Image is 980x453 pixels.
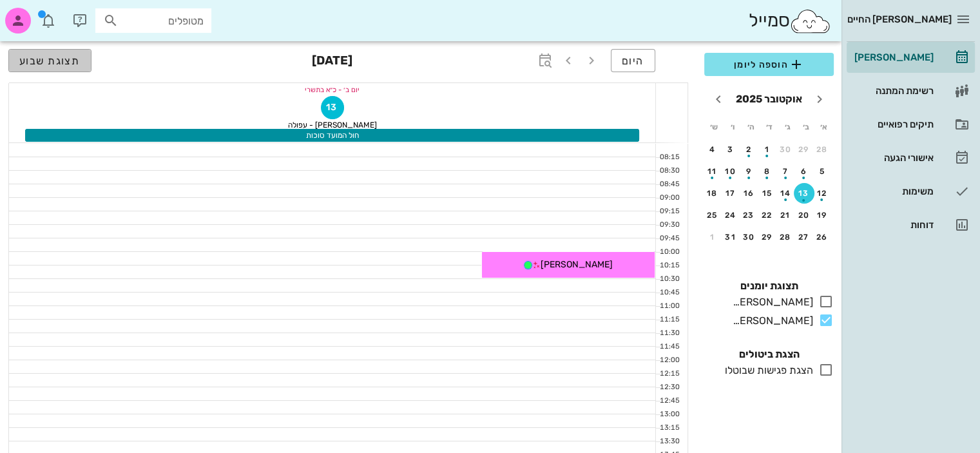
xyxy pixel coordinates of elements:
[812,161,832,182] button: 5
[738,189,759,198] div: 16
[656,287,682,298] div: 10:45
[706,116,722,138] th: ש׳
[656,355,682,366] div: 12:00
[720,183,741,204] button: 17
[720,161,741,182] button: 10
[722,313,813,329] div: [PERSON_NAME] - עפולה
[622,55,644,67] span: היום
[704,278,834,294] h4: תצוגת יומנים
[656,342,682,352] div: 11:45
[794,205,814,226] button: 20
[731,86,807,112] button: אוקטובר 2025
[775,183,796,204] button: 14
[738,161,759,182] button: 9
[9,121,655,129] div: [PERSON_NAME] - עפולה
[738,233,759,242] div: 30
[38,10,46,18] span: תג
[812,139,832,160] button: 28
[738,227,759,247] button: 30
[847,176,975,207] a: משימות
[775,233,796,242] div: 28
[656,233,682,244] div: 09:45
[812,189,832,198] div: 12
[794,233,814,242] div: 27
[541,259,613,270] span: [PERSON_NAME]
[808,88,831,111] button: חודש שעבר
[707,88,730,111] button: חודש הבא
[9,83,655,96] div: יום ב׳ - כ״א בתשרי
[847,14,952,25] span: [PERSON_NAME] החיים
[738,183,759,204] button: 16
[656,206,682,217] div: 09:15
[656,396,682,407] div: 12:45
[757,211,778,220] div: 22
[720,211,741,220] div: 24
[656,152,682,163] div: 08:15
[852,86,934,96] div: רשימת המתנה
[757,205,778,226] button: 22
[611,49,655,72] button: היום
[847,209,975,240] a: דוחות
[704,53,834,76] button: הוספה ליומן
[656,301,682,312] div: 11:00
[748,7,831,35] div: סמייל
[775,139,796,160] button: 30
[702,145,722,154] div: 4
[702,183,722,204] button: 18
[738,205,759,226] button: 23
[789,8,831,34] img: SmileCloud logo
[847,109,975,140] a: תיקים רפואיים
[738,211,759,220] div: 23
[656,166,682,177] div: 08:30
[8,49,91,72] button: תצוגת שבוע
[775,205,796,226] button: 21
[720,167,741,176] div: 10
[757,227,778,247] button: 29
[794,189,814,198] div: 13
[656,247,682,258] div: 10:00
[794,139,814,160] button: 29
[702,205,722,226] button: 25
[816,116,832,138] th: א׳
[19,55,81,67] span: תצוגת שבוע
[757,189,778,198] div: 15
[847,42,975,73] a: [PERSON_NAME]
[312,49,352,75] h3: [DATE]
[775,211,796,220] div: 21
[715,57,823,72] span: הוספה ליומן
[720,145,741,154] div: 3
[812,211,832,220] div: 19
[656,382,682,393] div: 12:30
[757,161,778,182] button: 8
[847,142,975,173] a: אישורי הגעה
[656,179,682,190] div: 08:45
[812,183,832,204] button: 12
[812,167,832,176] div: 5
[757,183,778,204] button: 15
[738,145,759,154] div: 2
[656,220,682,231] div: 09:30
[757,233,778,242] div: 29
[757,145,778,154] div: 1
[757,167,778,176] div: 8
[738,167,759,176] div: 9
[797,116,814,138] th: ב׳
[656,260,682,271] div: 10:15
[812,205,832,226] button: 19
[321,96,344,119] button: 13
[656,328,682,339] div: 11:30
[852,153,934,163] div: אישורי הגעה
[720,363,813,378] div: הצגת פגישות שבוטלו
[724,116,740,138] th: ו׳
[852,220,934,230] div: דוחות
[775,167,796,176] div: 7
[702,167,722,176] div: 11
[720,227,741,247] button: 31
[702,227,722,247] button: 1
[738,139,759,160] button: 2
[812,145,832,154] div: 28
[852,186,934,197] div: משימות
[722,294,813,310] div: [PERSON_NAME] - [GEOGRAPHIC_DATA]
[720,233,741,242] div: 31
[794,167,814,176] div: 6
